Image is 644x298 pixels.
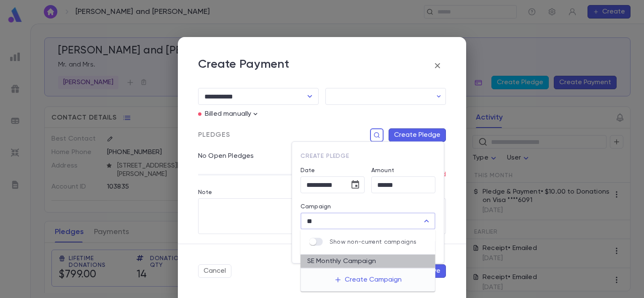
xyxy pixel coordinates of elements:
[421,215,432,227] button: Close
[301,153,349,159] span: Create Pledge
[330,238,416,245] p: Show non-current campaigns
[301,203,331,210] label: Campaign
[301,167,365,174] label: Date
[347,176,364,193] button: Choose date, selected date is Sep 14, 2025
[371,167,394,174] label: Amount
[301,255,435,268] li: SE Monthly Campaign
[327,272,408,288] button: Create Campaign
